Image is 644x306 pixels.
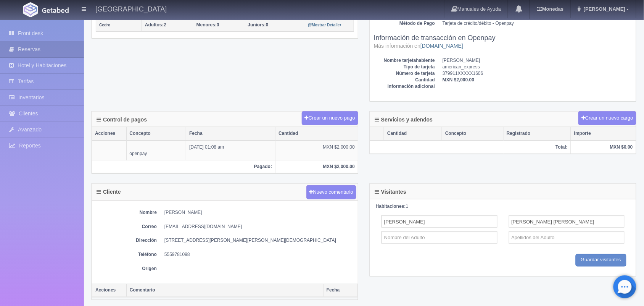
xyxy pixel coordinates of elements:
[376,204,406,209] strong: Habitaciones:
[248,22,269,28] span: 0
[96,238,157,244] dt: Dirección
[374,57,435,64] dt: Nombre tarjetahabiente
[370,141,571,154] th: Total:
[126,141,186,160] td: openpay
[96,209,157,216] dt: Nombre
[145,22,166,28] span: 2
[164,252,354,258] dd: 5559781098
[99,23,110,27] small: Cedro
[97,117,147,123] h4: Control de pagos
[443,70,632,77] dd: 379911XXXXX1606
[97,189,121,195] h4: Cliente
[324,284,358,298] th: Fecha
[374,64,435,70] dt: Tipo de tarjeta
[164,238,354,244] dd: [STREET_ADDRESS][PERSON_NAME][PERSON_NAME][DEMOGRAPHIC_DATA]
[23,2,38,17] img: Getabed
[127,284,324,298] th: Comentario
[375,117,433,123] h4: Servicios y adendos
[164,209,354,216] dd: [PERSON_NAME]
[92,127,126,140] th: Acciones
[248,22,266,28] strong: Juniors:
[96,266,157,272] dt: Origen
[420,43,463,49] a: [DOMAIN_NAME]
[376,203,630,210] div: 1
[186,141,275,160] td: [DATE] 01:08 am
[302,111,358,125] button: Crear un nuevo pago
[306,185,357,199] button: Nuevo comentario
[374,43,463,49] small: Más información en
[42,7,69,13] img: Getabed
[95,4,167,13] h4: [GEOGRAPHIC_DATA]
[164,223,354,230] dd: [EMAIL_ADDRESS][DOMAIN_NAME]
[308,22,341,28] a: Mostrar Detalle
[382,215,497,228] input: Nombre del Adulto
[374,70,435,77] dt: Número de tarjeta
[442,127,504,140] th: Concepto
[509,215,625,228] input: Apellidos del Adulto
[92,284,127,298] th: Acciones
[375,189,406,195] h4: Visitantes
[504,127,571,140] th: Registrado
[92,160,275,173] th: Pagado:
[145,22,164,28] strong: Adultos:
[382,232,497,244] input: Nombre del Adulto
[443,77,474,83] b: MXN $2,000.00
[443,20,632,27] dd: Tarjeta de crédito/débito - Openpay
[275,141,358,160] td: MXN $2,000.00
[374,77,435,83] dt: Cantidad
[308,23,341,27] small: Mostrar Detalle
[443,64,632,70] dd: american_express
[384,127,442,140] th: Cantidad
[443,57,632,64] dd: [PERSON_NAME]
[571,127,636,140] th: Importe
[196,22,217,28] strong: Menores:
[275,127,358,140] th: Cantidad
[126,127,186,140] th: Concepto
[186,127,275,140] th: Fecha
[374,34,632,50] h3: Información de transacción en Openpay
[96,223,157,230] dt: Correo
[196,22,219,28] span: 0
[509,232,625,244] input: Apellidos del Adulto
[374,20,435,27] dt: Método de Pago
[96,252,157,258] dt: Teléfono
[582,6,625,12] span: [PERSON_NAME]
[374,83,435,90] dt: Información adicional
[576,254,627,267] input: Guardar visitantes
[578,111,636,125] button: Crear un nuevo cargo
[275,160,358,173] th: MXN $2,000.00
[537,6,563,12] b: Monedas
[571,141,636,154] th: MXN $0.00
